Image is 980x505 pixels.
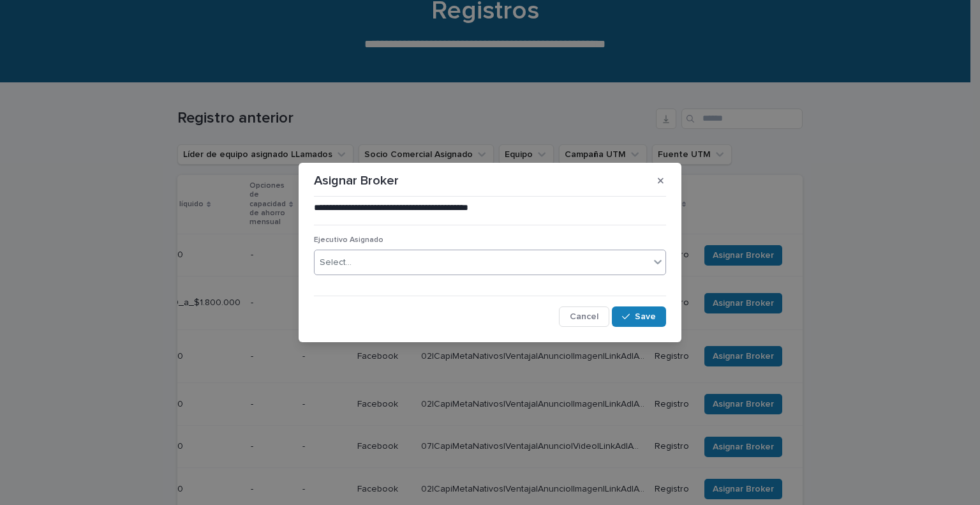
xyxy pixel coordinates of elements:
span: Cancel [570,312,598,321]
span: Save [635,312,656,321]
div: Select... [320,256,352,269]
button: Cancel [559,306,609,327]
span: Ejecutivo Asignado [314,236,383,244]
button: Save [612,306,666,327]
font: Asignar Broker [314,174,399,187]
